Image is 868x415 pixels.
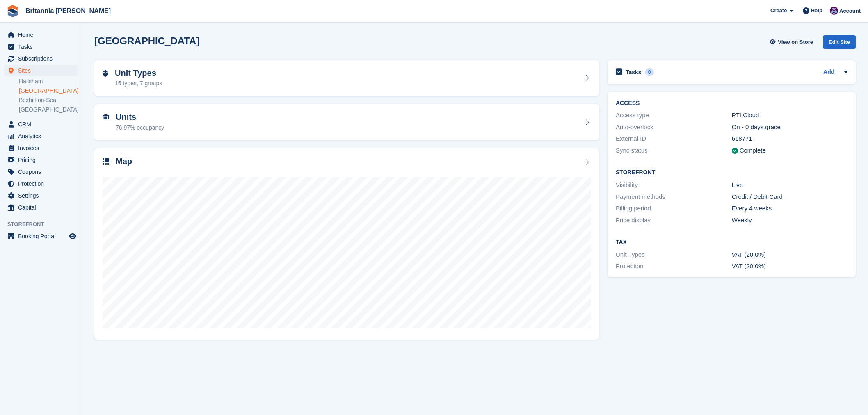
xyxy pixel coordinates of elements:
[4,65,78,76] a: menu
[19,78,78,85] a: Hailsham
[770,7,787,15] span: Create
[4,190,78,201] a: menu
[18,178,67,189] span: Protection
[778,38,813,46] span: View on Store
[94,60,599,96] a: Unit Types 15 types, 7 groups
[116,157,132,166] h2: Map
[616,100,847,107] h2: ACCESS
[4,166,78,178] a: menu
[626,68,642,76] h2: Tasks
[18,166,67,178] span: Coupons
[18,65,67,76] span: Sites
[4,154,78,166] a: menu
[616,111,732,120] div: Access type
[18,202,67,213] span: Capital
[616,134,732,144] div: External ID
[616,262,732,271] div: Protection
[19,106,78,114] a: [GEOGRAPHIC_DATA]
[616,180,732,190] div: Visibility
[616,146,732,155] div: Sync status
[616,204,732,213] div: Billing period
[4,230,78,242] a: menu
[732,250,848,260] div: VAT (20.0%)
[18,190,67,201] span: Settings
[94,148,599,340] a: Map
[4,29,78,41] a: menu
[732,216,848,225] div: Weekly
[732,180,848,190] div: Live
[732,204,848,213] div: Every 4 weeks
[4,142,78,154] a: menu
[839,7,861,15] span: Account
[616,216,732,225] div: Price display
[18,142,67,154] span: Invoices
[732,134,848,144] div: 618771
[22,4,114,18] a: Britannia [PERSON_NAME]
[811,7,822,15] span: Help
[4,119,78,130] a: menu
[19,87,78,95] a: [GEOGRAPHIC_DATA]
[732,262,848,271] div: VAT (20.0%)
[103,70,108,77] img: unit-type-icn-2b2737a686de81e16bb02015468b77c625bbabd49415b5ef34ead5e3b44a266d.svg
[18,119,67,130] span: CRM
[4,41,78,52] a: menu
[740,146,766,155] div: Complete
[115,68,162,78] h2: Unit Types
[823,35,856,49] div: Edit Site
[732,111,848,120] div: PTI Cloud
[103,158,109,165] img: map-icn-33ee37083ee616e46c38cad1a60f524a97daa1e2b2c8c0bc3eb3415660979fc1.svg
[823,68,834,77] a: Add
[115,79,162,88] div: 15 types, 7 groups
[103,114,109,120] img: unit-icn-7be61d7bf1b0ce9d3e12c5938cc71ed9869f7b940bace4675aadf7bd6d80202e.svg
[732,123,848,132] div: On - 0 days grace
[116,112,164,122] h2: Units
[18,130,67,142] span: Analytics
[7,220,82,228] span: Storefront
[4,202,78,213] a: menu
[768,35,816,49] a: View on Store
[616,192,732,202] div: Payment methods
[94,35,199,46] h2: [GEOGRAPHIC_DATA]
[616,250,732,260] div: Unit Types
[830,7,838,15] img: Lee Dadgostar
[645,68,654,76] div: 0
[18,230,67,242] span: Booking Portal
[4,130,78,142] a: menu
[18,41,67,52] span: Tasks
[116,123,164,132] div: 76.97% occupancy
[616,169,847,176] h2: Storefront
[19,96,78,104] a: Bexhill-on-Sea
[68,231,78,241] a: Preview store
[732,192,848,202] div: Credit / Debit Card
[4,53,78,64] a: menu
[823,35,856,52] a: Edit Site
[7,5,19,17] img: stora-icon-8386f47178a22dfd0bd8f6a31ec36ba5ce8667c1dd55bd0f319d3a0aa187defe.svg
[616,123,732,132] div: Auto-overlock
[18,29,67,41] span: Home
[18,154,67,166] span: Pricing
[616,239,847,246] h2: Tax
[94,104,599,140] a: Units 76.97% occupancy
[18,53,67,64] span: Subscriptions
[4,178,78,189] a: menu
